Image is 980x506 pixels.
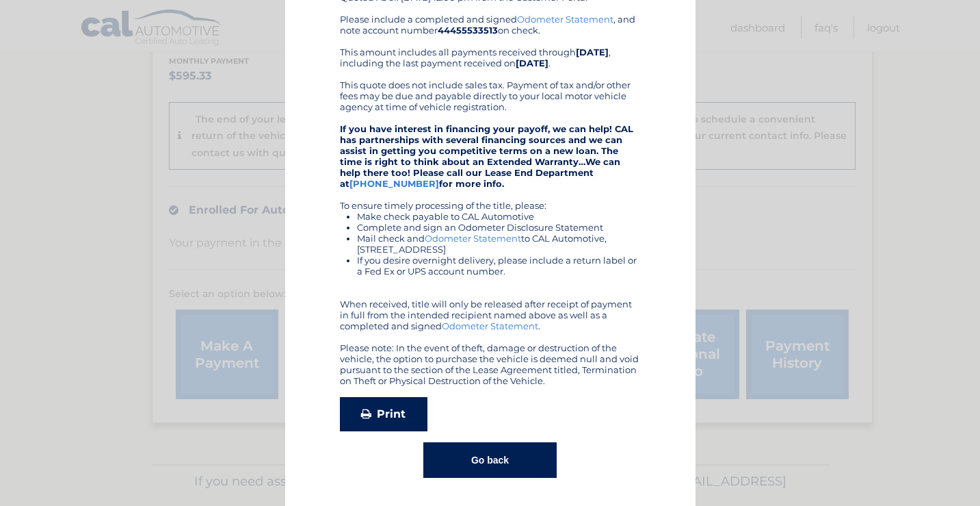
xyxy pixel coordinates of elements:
[357,211,641,222] li: Make check payable to CAL Automotive
[576,47,609,58] b: [DATE]
[340,397,427,431] a: Print
[349,178,439,189] a: [PHONE_NUMBER]
[357,222,641,233] li: Complete and sign an Odometer Disclosure Statement
[423,442,557,478] button: Go back
[357,233,641,255] li: Mail check and to CAL Automotive, [STREET_ADDRESS]
[438,25,498,36] b: 44455533513
[425,233,521,244] a: Odometer Statement
[442,320,538,331] a: Odometer Statement
[516,58,548,68] b: [DATE]
[340,14,641,386] div: Please include a completed and signed , and note account number on check. This amount includes al...
[340,123,633,189] strong: If you have interest in financing your payoff, we can help! CAL has partnerships with several fin...
[357,255,641,277] li: If you desire overnight delivery, please include a return label or a Fed Ex or UPS account number.
[517,14,613,25] a: Odometer Statement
